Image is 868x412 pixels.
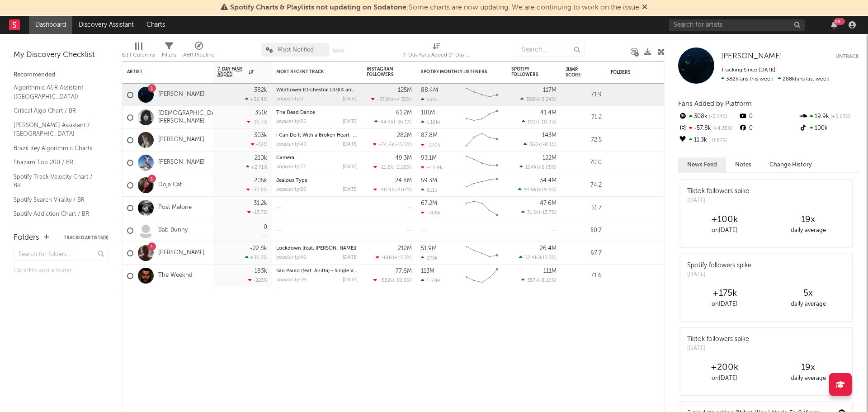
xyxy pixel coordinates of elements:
[421,210,441,216] div: -308k
[678,123,738,134] div: -57.8k
[519,164,557,170] div: ( )
[678,111,738,123] div: 308k
[611,70,679,75] div: Folders
[158,159,205,166] a: [PERSON_NAME]
[254,178,267,184] div: 205k
[276,69,344,75] div: Most Recent Track
[421,142,440,148] div: -270k
[276,88,358,93] div: Wildflower (Orchestral (D3lt4 arrang.)
[539,256,555,260] span: +13.3 %
[276,133,410,138] a: I Can Do It With a Broken Heart - [PERSON_NAME] Remix
[766,214,850,225] div: 19 x
[397,133,412,138] div: 282M
[566,67,588,78] div: Jump Score
[393,97,410,102] span: +4.35 %
[526,97,538,102] span: 308k
[462,84,502,106] svg: Chart title
[276,156,294,161] a: Camera
[394,256,410,260] span: +13.3 %
[230,4,406,11] span: Spotify Charts & Playlists not updating on Sodatone
[462,152,502,174] svg: Chart title
[343,119,358,124] div: [DATE]
[396,188,410,193] span: -402 %
[687,270,751,279] div: [DATE]
[566,203,602,213] div: 51.7
[462,197,502,219] svg: Chart title
[726,157,760,172] button: Notes
[683,362,766,373] div: +200k
[421,178,437,184] div: 59.3M
[380,120,394,125] span: 44.4k
[158,249,205,257] a: [PERSON_NAME]
[373,142,412,147] div: ( )
[374,119,412,125] div: ( )
[421,187,437,193] div: 611k
[373,164,412,170] div: ( )
[687,187,749,196] div: Tiktok followers spike
[766,373,850,384] div: daily average
[524,188,537,193] span: 91.8k
[252,268,267,274] div: -183k
[539,278,555,283] span: -8.16 %
[683,288,766,299] div: +175k
[538,188,555,193] span: +19.9 %
[250,246,267,251] div: -22.8k
[462,242,502,265] svg: Chart title
[462,106,502,129] svg: Chart title
[511,66,543,77] div: Spotify Followers
[276,178,307,183] a: Jealous Type
[379,142,394,147] span: -74.6k
[29,16,72,34] a: Dashboard
[396,268,412,274] div: 77.6M
[707,138,727,143] span: -0.57 %
[421,246,437,251] div: 51.9M
[395,165,410,170] span: -2.28 %
[525,165,537,170] span: 104k
[395,178,412,184] div: 24.8M
[248,277,267,283] div: -223 %
[245,255,267,260] div: +36.3 %
[678,157,726,172] button: News Feed
[14,83,99,101] a: Algorithmic A&R Assistant ([GEOGRAPHIC_DATA])
[539,120,555,125] span: -18.9 %
[522,119,557,125] div: ( )
[14,143,99,153] a: Brazil Key Algorithmic Charts
[421,133,438,138] div: 87.8M
[246,164,267,170] div: +2.71 %
[14,209,99,219] a: Spotify Addiction Chart / BR
[462,129,502,152] svg: Chart title
[421,255,438,261] div: 275k
[527,210,539,215] span: 31.2k
[343,255,358,260] div: [DATE]
[158,272,193,279] a: The Weeknd
[251,142,267,147] div: -32 %
[799,123,859,134] div: 100k
[521,209,557,215] div: ( )
[246,187,267,193] div: -30.5 %
[540,110,557,116] div: 41.4M
[540,178,557,184] div: 34.4M
[528,120,538,125] span: 191k
[711,126,732,131] span: +4.35 %
[276,278,306,283] div: popularity: 59
[687,261,751,270] div: Spotify followers spike
[462,174,502,197] svg: Chart title
[276,187,307,192] div: popularity: 86
[343,97,358,102] div: [DATE]
[566,135,602,146] div: 72.5
[14,70,108,81] div: Recommended
[669,19,805,31] input: Search for artists
[254,133,267,138] div: 303k
[566,248,602,259] div: 67.7
[376,255,412,260] div: ( )
[678,134,738,146] div: 11.3k
[382,256,393,260] span: -60k
[683,373,766,384] div: on [DATE]
[683,225,766,236] div: on [DATE]
[540,200,557,206] div: 47.6M
[421,87,438,93] div: 88.4M
[343,142,358,147] div: [DATE]
[760,157,821,172] button: Change History
[395,120,410,125] span: -36.1 %
[421,200,437,206] div: 67.2M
